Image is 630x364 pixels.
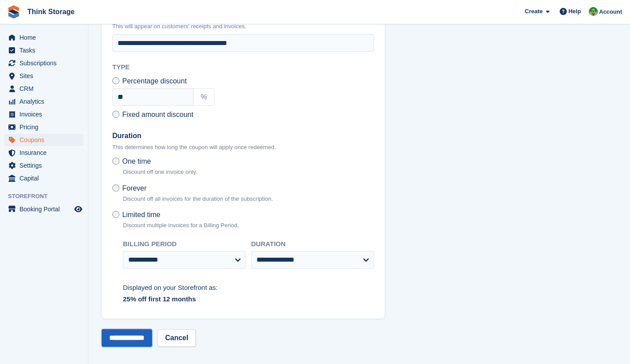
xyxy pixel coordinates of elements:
[123,283,374,293] div: Displayed on your Storefront as:
[19,70,73,82] span: Sites
[19,44,73,56] span: Tasks
[122,211,160,218] span: Limited time
[19,134,73,146] span: Coupons
[157,329,195,347] a: Cancel
[24,4,78,19] a: Think Storage
[73,204,84,214] a: Preview store
[19,83,73,95] span: CRM
[4,31,84,44] a: menu
[19,121,73,133] span: Pricing
[112,211,119,218] input: Limited time Discount multiple invoices for a Billing Period.
[123,221,239,230] p: Discount multiple invoices for a Billing Period.
[4,57,84,69] a: menu
[123,195,273,203] p: Discount off all invoices for the duration of the subscription.
[19,31,73,44] span: Home
[122,158,151,165] span: One time
[112,143,374,152] p: This determines how long the coupon will apply once redeemed.
[251,239,374,249] label: Duration
[112,77,119,84] input: Percentage discount
[123,239,246,249] label: Billing period
[19,172,73,184] span: Capital
[599,8,622,16] span: Account
[4,203,84,215] a: menu
[112,111,119,118] input: Fixed amount discount
[4,146,84,159] a: menu
[112,158,119,165] input: One time Discount off one invoice only.
[7,5,20,19] img: stora-icon-8386f47178a22dfd0bd8f6a31ec36ba5ce8667c1dd55bd0f319d3a0aa187defe.svg
[4,83,84,95] a: menu
[122,77,187,85] span: Percentage discount
[122,184,146,192] span: Forever
[112,184,119,191] input: Forever Discount off all invoices for the duration of the subscription.
[8,192,88,201] span: Storefront
[4,44,84,56] a: menu
[4,172,84,184] a: menu
[123,294,374,304] div: 25% off first 12 months
[122,111,193,118] span: Fixed amount discount
[4,108,84,120] a: menu
[4,134,84,146] a: menu
[112,62,374,72] h2: Type
[19,159,73,172] span: Settings
[112,22,374,31] p: This will appear on customers' receipts and invoices.
[19,57,73,69] span: Subscriptions
[19,108,73,120] span: Invoices
[112,131,374,141] label: Duration
[4,121,84,133] a: menu
[19,146,73,159] span: Insurance
[4,159,84,172] a: menu
[589,7,598,16] img: Sarah Mackie
[569,7,581,16] span: Help
[4,70,84,82] a: menu
[4,95,84,108] a: menu
[19,203,73,215] span: Booking Portal
[123,168,197,176] p: Discount off one invoice only.
[525,7,542,16] span: Create
[19,95,73,108] span: Analytics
